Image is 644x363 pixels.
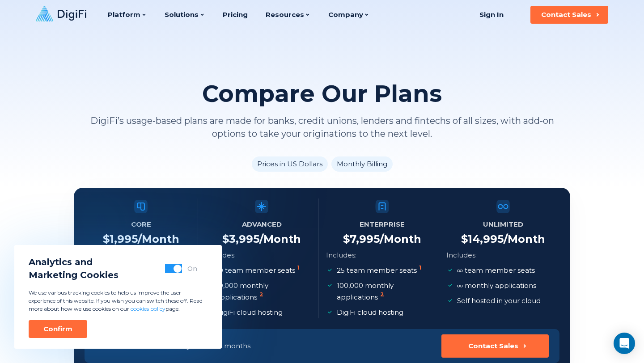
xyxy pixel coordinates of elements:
[468,342,518,350] div: Contact Sales
[29,269,119,282] span: Marketing Cookies
[468,6,514,24] a: Sign In
[337,265,423,276] p: 25 team member seats
[337,307,403,318] p: DigiFi cloud hosting
[457,295,541,307] p: Self hosted in your cloud
[360,218,405,231] h5: Enterprise
[541,10,591,19] div: Contact Sales
[380,291,384,298] sup: 2
[29,256,119,269] span: Analytics and
[504,232,545,245] span: /Month
[483,218,523,231] h5: Unlimited
[216,265,301,276] p: 10 team member seats
[419,264,421,271] sup: 1
[614,333,635,354] div: Open Intercom Messenger
[441,334,549,358] button: Contact Sales
[530,6,608,24] button: Contact Sales
[457,280,536,291] p: monthly applications
[446,249,477,261] p: Includes:
[242,218,282,231] h5: Advanced
[74,114,570,140] p: DigiFi’s usage-based plans are made for banks, credit unions, lenders and fintechs of all sizes, ...
[461,232,545,246] h4: $ 14,995
[187,264,197,273] div: On
[29,320,87,338] button: Confirm
[202,80,442,107] h2: Compare Our Plans
[343,232,421,246] h4: $ 7,995
[297,264,300,271] sup: 1
[259,232,301,245] span: /Month
[216,307,283,318] p: DigiFi cloud hosting
[131,305,165,312] a: cookies policy
[326,249,356,261] p: Includes:
[337,280,430,303] p: 100,000 monthly applications
[216,280,309,303] p: 10,000 monthly applications
[457,265,535,276] p: team member seats
[331,156,393,172] li: Monthly Billing
[43,325,72,333] div: Confirm
[222,232,301,246] h4: $ 3,995
[259,291,263,298] sup: 2
[252,156,328,172] li: Prices in US Dollars
[380,232,421,245] span: /Month
[29,289,208,313] p: We use various tracking cookies to help us improve the user experience of this website. If you wi...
